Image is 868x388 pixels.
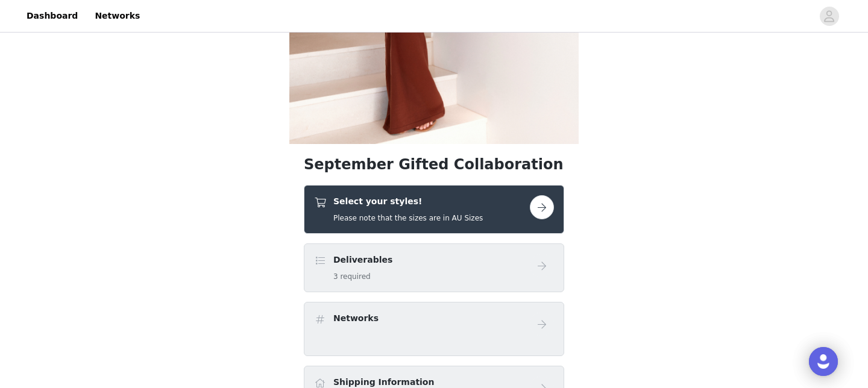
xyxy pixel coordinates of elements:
[304,154,564,175] h1: September Gifted Collaboration
[304,243,564,292] div: Deliverables
[333,195,483,208] h4: Select your styles!
[333,312,379,325] h4: Networks
[333,254,392,266] h4: Deliverables
[333,271,392,282] h5: 3 required
[809,347,838,376] div: Open Intercom Messenger
[87,2,147,30] a: Networks
[304,185,564,234] div: Select your styles!
[823,7,835,26] div: avatar
[19,2,85,30] a: Dashboard
[333,213,483,224] h5: Please note that the sizes are in AU Sizes
[304,302,564,356] div: Networks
